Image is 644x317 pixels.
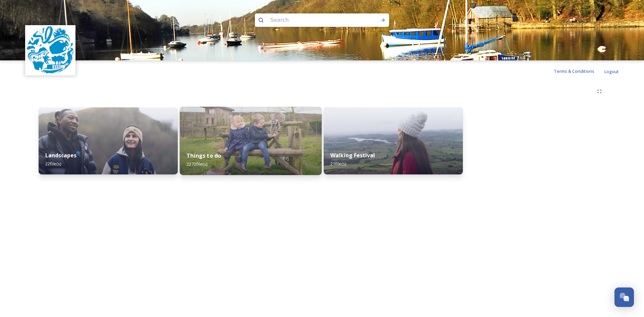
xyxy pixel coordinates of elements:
[186,152,221,159] strong: Things to do
[614,287,634,307] button: Open Chat
[554,67,604,75] a: Terms & Conditions
[604,68,619,74] span: Logout
[186,161,207,167] span: 2272 file(s)
[180,107,322,175] img: PWP-Lemurs%2520and%2520kids%21-%25204786x3371.jpg
[267,13,359,28] input: Search
[330,152,375,159] strong: Walking Festival
[39,107,178,174] img: MANIFO~3.JPG
[45,161,61,167] span: 22 file(s)
[26,26,75,75] img: Enjoy-Staffordshire-colour-logo-just-roundel%20(Portrait)(300x300).jpg
[554,68,594,74] span: Terms & Conditions
[324,107,463,174] img: Roaches%2520and%2520Tittesworth%2520-%2520woman%2520and%2520reservoir.JPG
[330,161,346,167] span: 21 file(s)
[45,152,76,159] strong: Landscapes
